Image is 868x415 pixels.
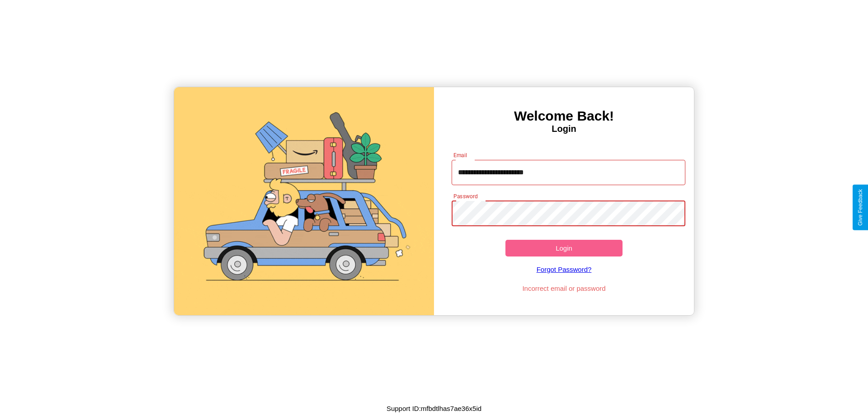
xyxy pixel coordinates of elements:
[434,108,694,124] h3: Welcome Back!
[174,87,434,315] img: gif
[434,124,694,134] h4: Login
[387,402,481,415] p: Support ID: mfbdtlhas7ae36x5id
[453,151,467,159] label: Email
[453,192,477,200] label: Password
[447,282,681,294] p: Incorrect email or password
[447,256,681,282] a: Forgot Password?
[505,240,623,256] button: Login
[857,189,863,226] div: Give Feedback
